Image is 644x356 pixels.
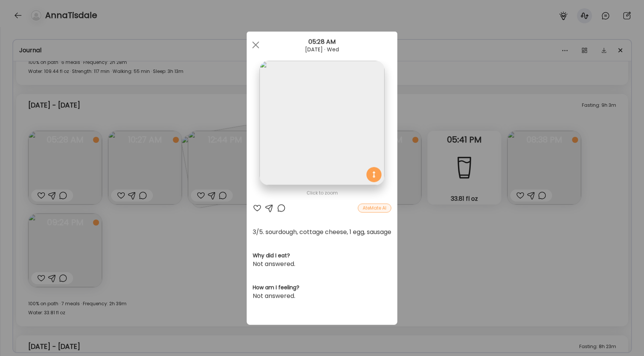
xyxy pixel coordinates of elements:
[253,284,391,292] h3: How am I feeling?
[253,252,391,260] h3: Why did I eat?
[253,189,391,198] div: Click to zoom
[259,61,384,185] img: images%2FcV7EysEas1R32fDF4TQsKQUWdFk1%2FroZJPVUEk69Mte22LvCK%2F0rQZyvr0UVzRzMCR9IFt_1080
[253,292,391,301] div: Not answered.
[247,47,397,53] div: [DATE] · Wed
[253,228,391,237] div: 3/5. sourdough, cottage cheese, 1 egg, sausage
[247,38,397,47] div: 05:28 AM
[358,204,391,213] div: AteMate AI
[253,260,391,269] div: Not answered.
